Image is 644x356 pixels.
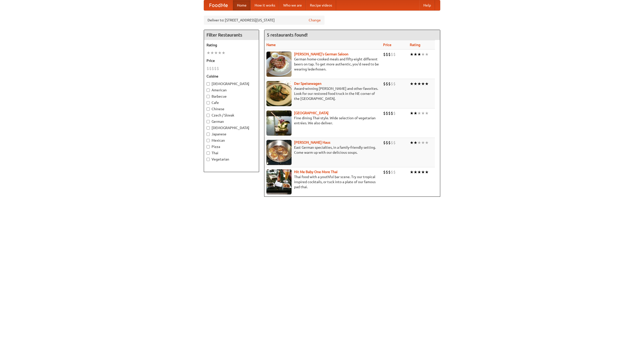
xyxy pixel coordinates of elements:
label: [DEMOGRAPHIC_DATA] [207,125,256,130]
label: Cafe [207,100,256,105]
li: ★ [410,140,414,145]
li: $ [388,140,391,145]
li: $ [383,110,386,116]
p: German home-cooked meals and fifty-eight different beers on tap. To get more authentic, you'd nee... [266,57,379,72]
li: $ [217,66,219,71]
li: $ [391,52,393,57]
label: Pizza [207,144,256,149]
li: ★ [421,140,425,145]
a: [GEOGRAPHIC_DATA] [294,111,329,115]
input: [DEMOGRAPHIC_DATA] [207,82,210,86]
input: Mexican [207,139,210,142]
li: $ [391,81,393,87]
li: ★ [410,169,414,175]
li: $ [209,66,212,71]
li: ★ [421,81,425,87]
li: ★ [414,169,417,175]
h5: Cuisine [207,74,256,79]
input: Czech / Slovak [207,114,210,117]
label: Thai [207,150,256,155]
li: ★ [207,50,210,56]
h4: Filter Restaurants [204,30,259,40]
li: ★ [417,110,421,116]
a: Recipe videos [306,0,336,10]
li: $ [388,110,391,116]
li: ★ [417,52,421,57]
h5: Rating [207,43,256,48]
label: [DEMOGRAPHIC_DATA] [207,81,256,86]
li: $ [383,81,386,87]
li: ★ [417,169,421,175]
img: babythai.jpg [266,169,292,194]
li: ★ [414,140,417,145]
a: [PERSON_NAME] Haus [294,140,330,144]
li: ★ [425,81,429,87]
label: Vegetarian [207,157,256,162]
input: American [207,89,210,92]
p: Fine dining Thai-style. Wide selection of vegetarian entrées. We also deliver. [266,115,379,126]
li: ★ [421,169,425,175]
li: ★ [417,140,421,145]
li: $ [388,52,391,57]
img: speisewagen.jpg [266,81,292,106]
li: $ [391,110,393,116]
li: $ [393,52,396,57]
p: Thai food with a youthful bar scene. Try our tropical inspired cocktails, or tuck into a plate of... [266,174,379,189]
input: Thai [207,151,210,155]
img: satay.jpg [266,110,292,136]
a: Rating [410,43,420,47]
input: Chinese [207,107,210,111]
li: ★ [410,110,414,116]
div: Deliver to: [STREET_ADDRESS][US_STATE] [204,16,325,25]
li: $ [391,140,393,145]
a: Home [233,0,251,10]
li: ★ [410,52,414,57]
li: ★ [218,50,222,56]
li: $ [386,52,388,57]
a: Hit Me Baby One More Thai [294,170,338,174]
li: ★ [414,110,417,116]
a: Price [383,43,391,47]
a: Who we are [279,0,306,10]
a: Der Speisewagen [294,82,321,86]
li: $ [388,81,391,87]
a: How it works [251,0,279,10]
a: [PERSON_NAME]'s German Saloon [294,52,348,56]
li: $ [393,140,396,145]
img: kohlhaus.jpg [266,140,292,165]
input: Pizza [207,145,210,148]
li: $ [383,52,386,57]
li: ★ [417,81,421,87]
input: Vegetarian [207,158,210,161]
input: Barbecue [207,95,210,98]
a: FoodMe [204,0,233,10]
li: $ [207,66,209,71]
p: East German specialties, in a family-friendly setting. Come warm up with our delicious soups. [266,145,379,155]
label: German [207,119,256,124]
label: Barbecue [207,94,256,99]
input: Cafe [207,101,210,104]
li: $ [383,140,386,145]
label: Chinese [207,106,256,111]
li: ★ [414,52,417,57]
img: esthers.jpg [266,52,292,77]
li: $ [393,81,396,87]
label: Mexican [207,138,256,143]
a: Change [309,18,321,23]
li: $ [214,66,217,71]
li: $ [383,169,386,175]
li: ★ [421,110,425,116]
li: $ [388,169,391,175]
li: $ [212,66,214,71]
input: Japanese [207,133,210,136]
li: ★ [210,50,214,56]
input: [DEMOGRAPHIC_DATA] [207,126,210,130]
li: ★ [425,169,429,175]
li: $ [393,110,396,116]
h5: Price [207,58,256,63]
ng-pluralize: 5 restaurants found! [267,32,308,37]
li: $ [386,169,388,175]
